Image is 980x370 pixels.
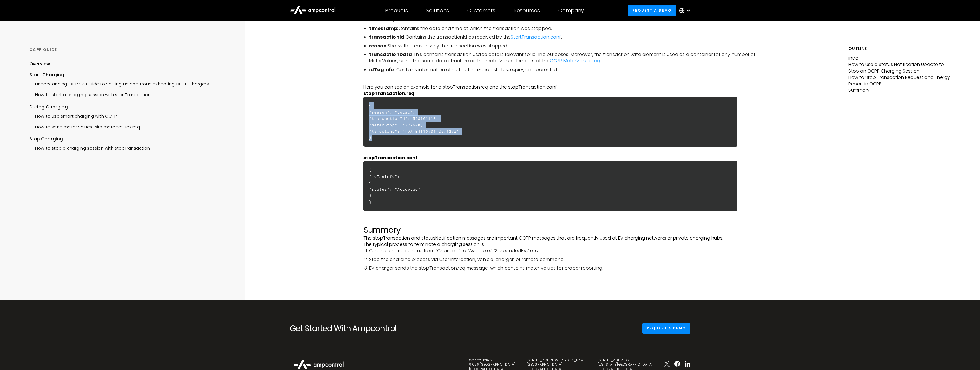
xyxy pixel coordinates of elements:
p: Intro [848,55,951,61]
a: How to use smart charging with OCPP [29,110,117,121]
div: Solutions [426,7,449,14]
a: Overview [29,61,50,71]
strong: stopTransaction.conf [363,154,417,161]
li: Shows the reason why the transaction was stopped. [369,43,779,49]
a: How to start a charging session with startTransaction [29,89,151,99]
a: How to stop a charging session with stopTransaction [29,142,150,153]
strong: transactionId: [369,34,406,40]
p: ‍ [363,212,779,219]
div: Company [558,7,584,14]
div: Products [385,7,408,14]
div: Customers [467,7,495,14]
a: OCPP MeterValues.req [550,57,600,64]
p: How to Use a Status Notification Update to Stop an OCPP Charging Session [848,61,951,74]
div: OCPP GUIDE [29,47,225,52]
a: How to send meter values with meterValues.req [29,121,140,132]
li: Contains the date and time at which the transaction was stopped. [369,25,779,32]
h6: { "reason": "Local", "transactionId": 568161113, "meterStop": 4329600, "timestamp": "[DATE]T10:31... [363,97,738,147]
div: Stop Charging [29,136,225,142]
h5: Outline [848,46,951,52]
div: Start Charging [29,72,225,78]
li: EV charger sends the stopTransaction.req message, which contains meter values for proper reporting. [369,265,779,271]
p: Summary [848,87,951,94]
p: ‍ [363,219,779,225]
div: Resources [514,7,540,14]
li: Contains the transactionId as received by the . [369,34,779,40]
p: The stopTransaction and statusNotification messages are important OCPP messages that are frequent... [363,235,779,241]
strong: stopTransaction.req [363,90,415,97]
div: During Charging [29,104,225,110]
li: Stop the charging process via user interaction, vehicle, charger, or remote command. [369,256,779,263]
h2: Summary [363,225,779,235]
strong: timestamp: [369,25,399,32]
p: ‍ [363,77,779,84]
p: ‍ [363,148,779,154]
li: : Contains information about authorization status, expiry, and parent id. [369,67,779,73]
a: Request a demo [642,323,690,334]
li: Change charger status from “Charging” to “Available,” “SuspendedEV,” etc. [369,248,779,254]
a: Request a demo [628,5,676,16]
p: Here you can see an example for a stopTransaction.req and the stopTransaction.conf: [363,84,779,90]
p: The typical process to terminate a charging session is: [363,241,779,248]
strong: transactionData: [369,51,413,58]
p: How to Stop Transaction Request and Energy Report in OCPP [848,74,951,87]
h6: { "idTagInfo": { "status": "Accepted" } } [363,161,738,211]
h2: Get Started With Ampcontrol [290,324,416,333]
li: This contains transaction usage details relevant for billing purposes. Moreover, the transactionD... [369,51,779,64]
a: Understanding OCPP: A Guide to Setting Up and Troubleshooting OCPP Chargers [29,78,209,89]
a: StartTransaction.conf [511,34,561,40]
div: Overview [29,61,50,67]
strong: idTagInfo [369,66,394,73]
strong: reason: [369,43,388,49]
